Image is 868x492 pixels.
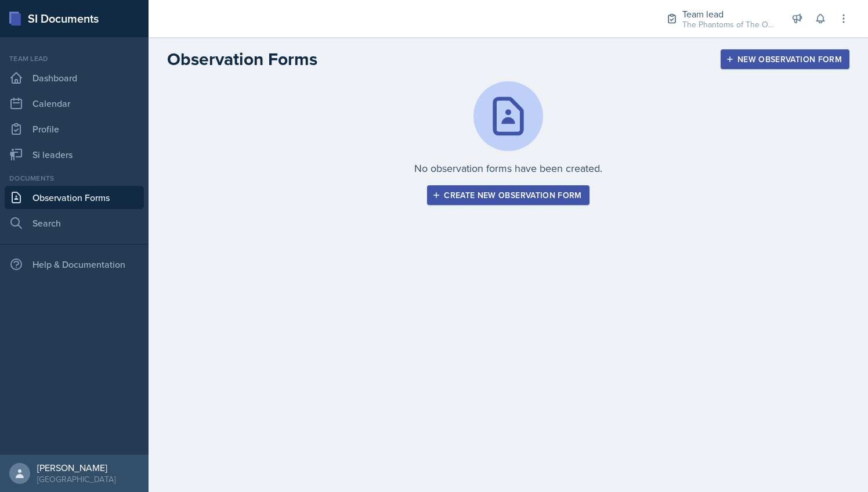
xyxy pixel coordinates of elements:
div: Documents [5,173,144,184]
button: Create new observation form [427,185,589,205]
h2: Observation Forms [167,49,317,70]
div: Create new observation form [435,191,581,200]
a: Dashboard [5,66,144,89]
div: [GEOGRAPHIC_DATA] [37,473,115,485]
div: Team lead [682,7,775,21]
a: Si leaders [5,143,144,166]
div: Help & Documentation [5,253,144,276]
p: No observation forms have been created. [414,160,602,176]
div: Team lead [5,53,144,64]
a: Calendar [5,92,144,115]
a: Observation Forms [5,186,144,209]
button: New Observation Form [721,49,849,69]
div: [PERSON_NAME] [37,462,115,473]
a: Search [5,211,144,235]
div: The Phantoms of The Opera / Fall 2025 [682,19,775,31]
a: Profile [5,117,144,141]
div: New Observation Form [728,55,842,64]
